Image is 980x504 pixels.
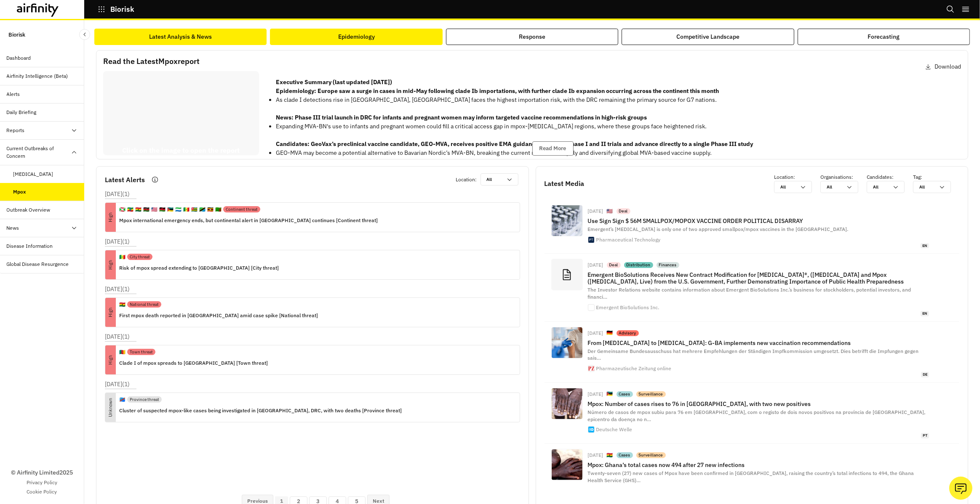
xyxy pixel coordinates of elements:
[588,286,911,300] span: The Investor Relations website contains information about Emergent BioSolutions Inc.’s business f...
[130,349,153,355] p: Town threat
[588,409,926,422] span: Número de casos de mpox subiu para 76 em [GEOGRAPHIC_DATA], com o registo de dois novos positivos...
[96,355,125,365] p: High
[276,140,753,148] strong: Candidates: GeoVax’s preclinical vaccine candidate, GEO-MVA, receives positive EMA guidance to by...
[103,145,259,155] p: Click on the image to open the report
[659,262,677,268] p: Finances
[276,114,647,121] strong: News: Phase III trial launch in DRC for infants and pregnant women may inform targeted vaccine re...
[676,32,740,41] div: Competitive Landscape
[596,305,660,310] div: Emergent BioSolutions Inc.
[7,54,31,62] div: Dashboard
[183,206,190,213] p: 🇸🇳
[143,206,150,213] p: 🇰🇪
[96,402,125,413] p: Unknown
[175,206,182,213] p: 🇸🇱
[596,366,672,371] div: Pharmazeutische Zeitung online
[935,62,961,71] p: Download
[276,87,719,95] strong: Epidemiology: Europe saw a surge in cases in mid-May following clade Ib importations, with furthe...
[639,452,663,458] p: Surveillance
[588,271,929,285] p: Emergent BioSolutions Receives New Contract Modification for [MEDICAL_DATA]®, ([MEDICAL_DATA] and...
[588,401,929,407] p: Mpox: Number of cases rises to 76 in [GEOGRAPHIC_DATA], with two new positives
[96,212,125,223] p: High
[867,173,913,181] p: Candidates :
[13,188,27,196] div: Mpox
[609,262,618,268] p: Deal
[921,372,929,377] span: de
[588,392,603,397] div: [DATE]
[588,331,603,336] div: [DATE]
[149,32,212,41] div: Latest Analysis & News
[588,209,603,214] div: [DATE]
[119,406,402,415] p: Cluster of suspected mpox-like cases being investigated in [GEOGRAPHIC_DATA], DRC, with two death...
[596,237,661,242] div: Pharmaceutical Technology
[110,5,134,13] p: Biorisk
[119,263,279,273] p: Risk of mpox spread extending to [GEOGRAPHIC_DATA] [City threat]
[949,477,972,500] button: Ask our analysts
[105,380,130,389] p: [DATE] ( 1 )
[127,206,134,213] p: 🇪🇹
[607,208,613,215] p: 🇺🇸
[276,122,753,131] p: Expanding MVA-BN's use to infants and pregnant women could fill a critical access gap in mpox-[ME...
[8,27,25,42] p: Biorisk
[27,488,57,496] a: Cookie Policy
[98,2,134,16] button: Biorisk
[545,200,960,254] a: [DATE]🇺🇸DealUse Sign Sign $ 56M SMALLPOX/MOPOX VACCINE ORDER POLITICAL DISARRAYEmergent’s [MEDICA...
[103,56,200,67] p: Read the Latest Mpox report
[199,206,206,213] p: 🇹🇿
[215,206,222,213] p: 🇿🇲
[607,390,613,398] p: 🇲🇿
[79,29,90,40] button: Close Sidebar
[588,427,594,432] img: favicon-180x180.png
[119,253,126,261] p: 🇸🇳
[105,175,145,185] p: Latest Alerts
[135,206,142,213] p: 🇬🇭
[7,127,25,134] div: Reports
[607,329,613,337] p: 🇩🇪
[130,396,159,403] p: Province threat
[7,72,68,80] div: Airfinity Intelligence (Beta)
[390,78,392,86] strong: )
[820,173,867,181] p: Organisations :
[119,301,126,308] p: 🇬🇭
[7,224,19,232] div: News
[119,396,126,403] p: 🇨🇩
[27,479,57,486] a: Privacy Policy
[119,348,126,356] p: 🇨🇲
[105,332,130,341] p: [DATE] ( 1 )
[946,2,955,16] button: Search
[105,237,130,246] p: [DATE] ( 1 )
[96,260,125,270] p: High
[167,206,174,213] p: 🇲🇿
[7,109,37,116] div: Daily Briefing
[619,330,636,336] p: Advisory
[7,260,69,268] div: Global Disease Resurgence
[119,311,318,320] p: First mpox death reported in [GEOGRAPHIC_DATA] amid case spike [National threat]
[13,170,53,178] div: [MEDICAL_DATA]
[588,453,603,458] div: [DATE]
[552,205,582,236] img: shutterstock_488556421.jpg
[619,208,628,214] p: Deal
[159,206,166,213] p: 🇲🇼
[552,449,582,480] img: WhatsApp-Image-2025-08-11-at-17.36.00.jpeg
[619,391,630,397] p: Cases
[105,285,130,294] p: [DATE] ( 1 )
[588,218,929,224] p: Use Sign Sign $ 56M SMALLPOX/MOPOX VACCINE ORDER POLITICAL DISARRAY
[532,141,574,156] button: Read More
[774,173,820,181] p: Location :
[7,90,20,98] div: Alerts
[11,468,73,477] p: © Airfinity Limited 2025
[868,32,900,41] div: Forecasting
[588,237,594,243] img: cropped-Pharmaceutical-Technology-Favicon-300x300.png
[119,206,126,213] p: 🇧🇮
[545,322,960,383] a: [DATE]🇩🇪AdvisoryFrom [MEDICAL_DATA] to [MEDICAL_DATA]: G-BA implements new vaccination recommenda...
[588,305,594,310] img: favicons.png
[588,366,594,371] img: apple-touch-icon-pz.png
[552,388,582,419] img: 69933440_6.jpg
[276,149,753,157] p: GEO-MVA may become a potential alternative to Bavarian Nordic’s MVA-BN, breaking the current mark...
[552,327,582,358] img: csm_60475_1ea70f468e.jpg
[276,95,753,104] p: As clade I detections rise in [GEOGRAPHIC_DATA], [GEOGRAPHIC_DATA] faces the highest importation ...
[105,190,130,199] p: [DATE] ( 1 )
[627,262,651,268] p: Distribution
[588,263,603,268] div: [DATE]
[191,206,198,213] p: 🇹🇬
[545,254,960,321] a: [DATE]DealDistributionFinancesEmergent BioSolutions Receives New Contract Modification for [MEDIC...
